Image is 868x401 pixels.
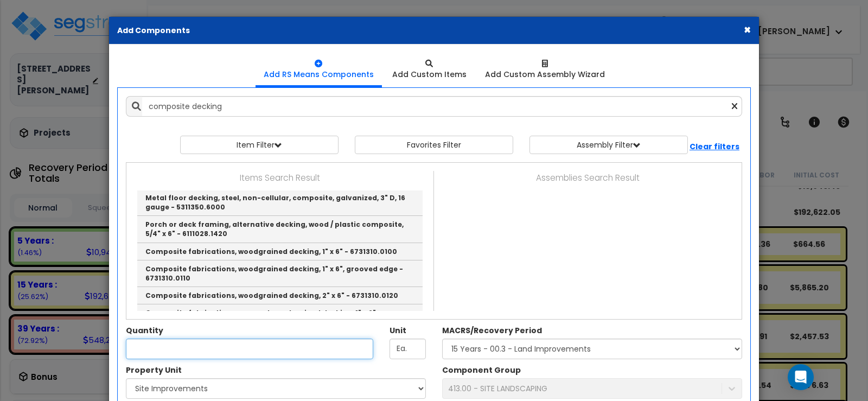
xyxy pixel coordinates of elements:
[529,136,688,154] button: Assembly Filter
[442,365,521,375] label: Component Group
[264,69,374,80] div: Add RS Means Components
[390,325,406,336] label: Unit
[142,96,742,117] input: Search
[788,364,814,390] div: Open Intercom Messenger
[137,243,423,260] a: Composite fabrications, woodgrained decking, 1" x 6" - 6731310.0100
[117,25,190,36] b: Add Components
[126,365,182,375] label: Property Unit
[137,287,423,304] a: Composite fabrications, woodgrained decking, 2" x 6" - 6731310.0120
[137,189,423,216] a: Metal floor decking, steel, non-cellular, composite, galvanized, 3" D, 16 gauge - 5311350.6000
[135,171,425,185] p: Items Search Result
[690,141,739,152] b: Clear filters
[137,260,423,287] a: Composite fabrications, woodgrained decking, 1" x 6", grooved edge - 6731310.0110
[392,69,467,80] div: Add Custom Items
[442,325,542,336] label: MACRS/Recovery Period
[744,24,751,35] button: ×
[180,136,339,154] button: Item Filter
[137,216,423,243] a: Porch or deck framing, alternative decking, wood / plastic composite, 5/4" x 6" - 6111028.1420
[355,136,513,154] button: Favorites Filter
[442,171,733,185] p: Assemblies Search Result
[137,304,423,331] a: Composite fabrications, encased woodgrained decking, 1" x 6" - 6731310.0130
[485,69,605,80] div: Add Custom Assembly Wizard
[126,325,163,336] label: Quantity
